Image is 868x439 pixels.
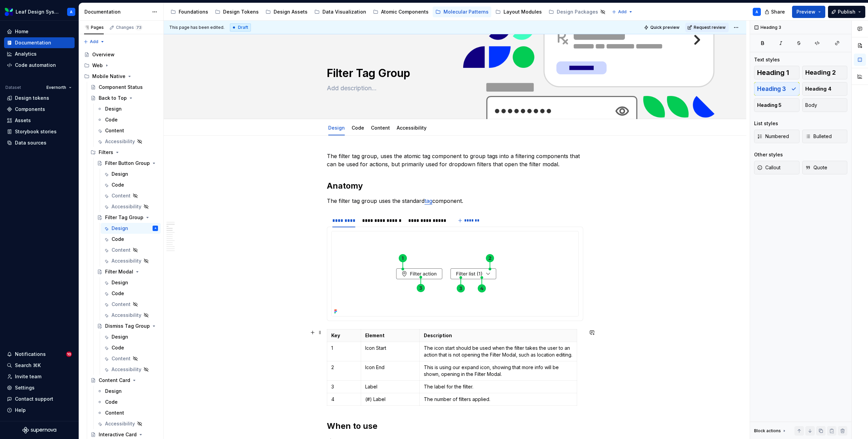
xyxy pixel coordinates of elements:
[15,39,51,46] div: Documentation
[805,133,832,140] span: Bulleted
[349,120,367,135] div: Code
[352,125,364,131] a: Code
[331,364,357,371] p: 2
[4,60,75,71] a: Code automation
[99,149,113,156] div: Filters
[754,120,778,127] div: List styles
[94,407,161,418] a: Content
[92,51,115,58] div: Overview
[792,6,825,18] button: Preview
[116,25,142,30] div: Changes
[15,384,35,391] div: Settings
[754,161,800,174] button: Callout
[101,179,161,190] a: Code
[4,349,75,360] button: Notifications10
[92,62,103,69] div: Web
[771,8,785,15] span: Share
[365,345,415,351] p: Icon Start
[365,364,415,371] p: Icon End
[94,397,161,407] a: Code
[365,396,415,403] p: (#) Label
[4,137,75,148] a: Data sources
[15,128,57,135] div: Storybook stories
[101,364,161,375] a: Accessibility
[101,277,161,288] a: Design
[424,383,573,390] p: The label for the filter.
[105,388,122,395] div: Design
[94,158,161,169] a: Filter Button Group
[112,257,141,264] div: Accessibility
[397,125,427,131] a: Accessibility
[4,371,75,382] a: Invite team
[105,106,122,112] div: Design
[802,98,848,112] button: Body
[105,127,124,134] div: Content
[81,49,161,60] a: Overview
[5,8,13,16] img: 6e787e26-f4c0-4230-8924-624fe4a2d214.png
[94,125,161,136] a: Content
[15,139,46,146] div: Data sources
[263,6,310,17] a: Design Assets
[4,360,75,371] button: Search ⌘K
[101,299,161,310] a: Content
[694,25,726,30] span: Request review
[81,71,161,82] div: Mobile Native
[1,4,77,19] button: Leaf Design SystemA
[101,245,161,255] a: Content
[761,6,789,18] button: Share
[179,8,208,15] div: Foundations
[394,120,429,135] div: Accessibility
[15,351,46,358] div: Notifications
[805,85,831,92] span: Heading 4
[90,39,98,44] span: Add
[46,85,66,90] span: Evernorth
[94,212,161,223] a: Filter Tag Group
[112,344,124,351] div: Code
[805,102,817,109] span: Body
[101,331,161,342] a: Design
[22,427,56,434] svg: Supernova Logo
[754,428,781,434] div: Block actions
[112,247,131,253] div: Content
[105,116,118,123] div: Code
[43,83,75,92] button: Evernorth
[105,399,118,405] div: Code
[230,23,251,32] div: Draft
[105,268,133,275] div: Filter Modal
[381,8,429,15] div: Atomic Components
[365,383,415,390] p: Label
[112,312,141,319] div: Accessibility
[112,301,131,308] div: Content
[424,332,573,339] p: Description
[755,9,758,15] div: A
[493,6,545,17] a: Layout Modules
[112,279,128,286] div: Design
[84,8,149,15] div: Documentation
[754,56,780,63] div: Text styles
[754,66,800,79] button: Heading 1
[112,366,141,373] div: Accessibility
[155,225,156,232] div: A
[88,375,161,386] a: Content Card
[101,255,161,266] a: Accessibility
[88,93,161,103] a: Back to Top
[101,169,161,179] a: Design
[368,120,393,135] div: Content
[105,214,143,221] div: Filter Tag Group
[112,225,128,232] div: Design
[325,120,348,135] div: Design
[618,9,627,15] span: Add
[94,386,161,397] a: Design
[424,364,573,378] p: This is using our expand icon, showing that more info will be shown, opening in the Filter Modal.
[754,151,783,158] div: Other styles
[99,431,137,438] div: Interactive Card
[15,117,31,124] div: Assets
[105,409,124,416] div: Content
[331,332,357,339] p: Key
[312,6,369,17] a: Data Visualization
[331,345,357,351] p: 1
[94,321,161,331] a: Dismiss Tag Group
[15,396,53,402] div: Contact support
[15,51,37,57] div: Analytics
[757,133,789,140] span: Numbered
